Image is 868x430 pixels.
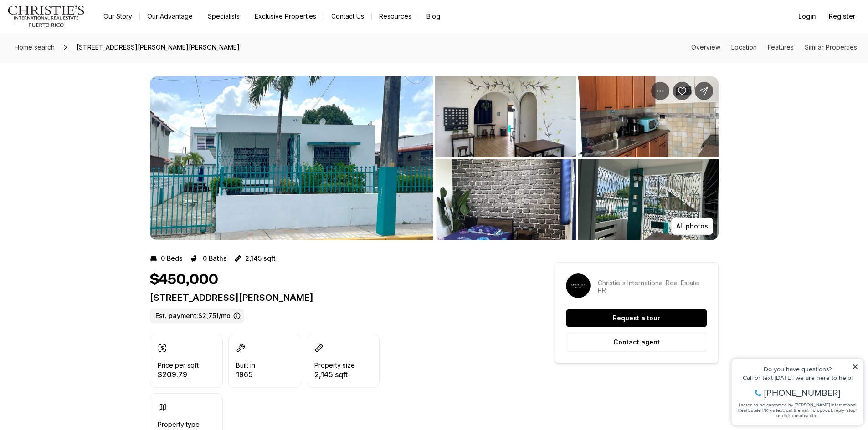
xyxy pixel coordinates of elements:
[435,76,576,157] button: View image gallery
[200,10,247,23] a: Specialists
[161,255,183,262] p: 0 Beds
[578,159,719,240] button: View image gallery
[11,56,130,73] span: I agree to be contacted by [PERSON_NAME] International Real Estate PR via text, call & email. To ...
[324,10,371,23] button: Contact Us
[236,371,255,378] p: 1965
[158,362,199,369] p: Price per sqft
[150,309,244,323] label: Est. payment: $2,751/mo
[651,82,669,100] button: Property options
[10,20,132,27] div: Do you have questions?
[96,10,139,23] a: Our Story
[158,421,200,428] p: Property type
[566,309,707,327] button: Request a tour
[695,82,713,100] button: Share Property: 423 Francisco Sein URB FLORAL PARK
[731,43,757,51] a: Skip to: Location
[11,40,58,55] a: Home search
[805,43,857,51] a: Skip to: Similar Properties
[613,314,660,322] p: Request a tour
[203,255,227,262] p: 0 Baths
[15,43,55,51] span: Home search
[823,7,861,25] button: Register
[37,43,113,52] span: [PHONE_NUMBER]
[435,76,719,240] li: 2 of 9
[150,76,433,240] button: View image gallery
[150,271,218,288] h1: $450,000
[158,371,199,378] p: $209.79
[247,10,324,23] a: Exclusive Properties
[578,76,719,157] button: View image gallery
[768,43,794,51] a: Skip to: Features
[673,82,691,100] button: Save Property: 423 Francisco Sein URB FLORAL PARK
[150,76,433,240] li: 1 of 9
[150,76,719,240] div: Listing Photos
[671,218,713,235] button: All photos
[829,13,855,20] span: Register
[798,13,816,20] span: Login
[10,29,132,35] div: Call or text [DATE], we are here to help!
[245,255,276,262] p: 2,145 sqft
[372,10,419,23] a: Resources
[676,223,708,230] p: All photos
[140,10,200,23] a: Our Advantage
[150,292,522,303] p: [STREET_ADDRESS][PERSON_NAME]
[691,44,857,51] nav: Page section menu
[435,159,576,240] button: View image gallery
[691,43,720,51] a: Skip to: Overview
[598,279,707,294] p: Christie's International Real Estate PR
[7,5,85,27] img: logo
[419,10,447,23] a: Blog
[613,339,660,346] p: Contact agent
[793,7,822,25] button: Login
[236,362,255,369] p: Built in
[73,40,243,55] span: [STREET_ADDRESS][PERSON_NAME][PERSON_NAME]
[314,371,355,378] p: 2,145 sqft
[314,362,355,369] p: Property size
[566,333,707,352] button: Contact agent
